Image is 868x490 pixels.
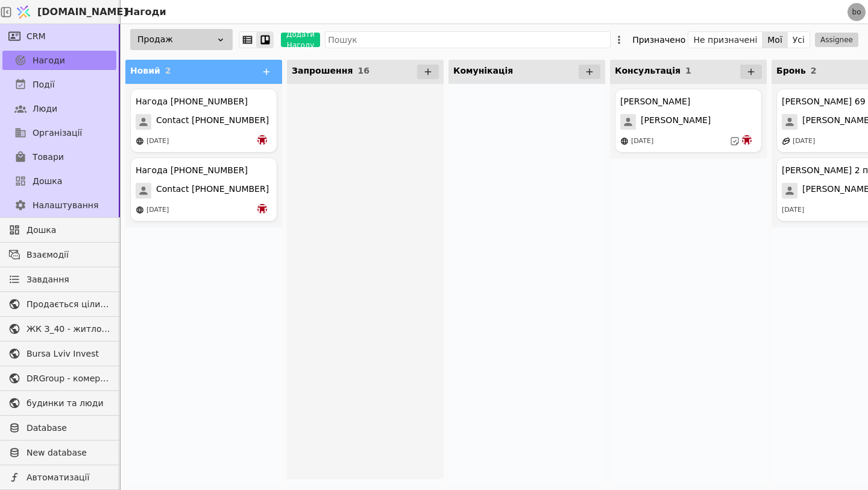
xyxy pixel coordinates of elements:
span: Організації [33,127,82,139]
span: 16 [357,66,369,75]
img: online-store.svg [136,137,144,145]
a: Bursa Lviv Invest [2,344,116,363]
button: Мої [763,31,788,48]
span: CRM [27,30,46,43]
div: [DATE] [146,136,169,147]
span: DRGroup - комерційна нерухоомість [27,372,110,385]
span: Люди [33,103,57,115]
img: Logo [14,1,33,24]
div: [DATE] [793,136,815,147]
span: Дошка [27,224,110,237]
a: Налаштування [2,196,116,215]
span: будинки та люди [27,397,110,410]
span: Нагоди [33,54,65,67]
a: Дошка [2,220,116,240]
img: bo [742,135,752,145]
span: Contact [PHONE_NUMBER] [156,183,269,199]
div: Нагода [PHONE_NUMBER]Contact [PHONE_NUMBER][DATE]bo [130,157,277,221]
span: Налаштування [33,199,98,212]
button: Не призначені [688,31,763,48]
img: bo [257,204,267,214]
span: Події [33,78,55,91]
a: Організації [2,123,116,142]
span: Bursa Lviv Invest [27,348,110,360]
div: Продаж [130,29,233,50]
a: ЖК З_40 - житлова та комерційна нерухомість класу Преміум [2,319,116,339]
span: Contact [PHONE_NUMBER] [156,114,269,130]
div: Призначено [632,31,685,48]
button: Додати Нагоду [281,33,320,47]
img: online-store.svg [136,206,144,214]
a: Продається цілий будинок [PERSON_NAME] нерухомість [2,294,116,314]
a: Додати Нагоду [274,33,320,47]
span: [PERSON_NAME] [641,114,711,130]
a: Взаємодії [2,245,116,264]
a: Нагоди [2,51,116,70]
button: Усі [788,31,810,48]
span: Завдання [27,273,69,286]
a: Database [2,418,116,437]
span: Продається цілий будинок [PERSON_NAME] нерухомість [27,298,110,311]
div: [DATE] [631,136,653,147]
span: Дошка [33,175,62,188]
a: bo [848,3,866,21]
a: Події [2,75,116,94]
span: Новий [130,66,160,75]
a: Завдання [2,270,116,289]
span: Автоматизації [27,471,110,484]
span: ЖК З_40 - житлова та комерційна нерухомість класу Преміум [27,323,110,336]
img: affiliate-program.svg [782,137,790,145]
a: DRGroup - комерційна нерухоомість [2,369,116,388]
span: 1 [685,66,691,75]
span: [DOMAIN_NAME] [37,5,128,19]
div: [DATE] [146,205,169,215]
div: Нагода [PHONE_NUMBER]Contact [PHONE_NUMBER][DATE]bo [130,89,277,153]
div: [DATE] [782,205,804,215]
a: Товари [2,147,116,167]
span: New database [27,447,110,459]
span: Запрошення [292,66,353,75]
span: Database [27,422,110,434]
a: New database [2,443,116,462]
span: Комунікація [453,66,513,75]
img: bo [257,135,267,145]
a: CRM [2,27,116,46]
button: Assignee [815,33,858,47]
h2: Нагоди [121,5,166,19]
input: Пошук [325,31,611,48]
a: Дошка [2,171,116,191]
div: [PERSON_NAME] [620,95,690,108]
span: Взаємодії [27,249,110,261]
a: Люди [2,99,116,118]
div: Нагода [PHONE_NUMBER] [136,95,248,108]
div: [PERSON_NAME][PERSON_NAME][DATE]bo [615,89,762,153]
img: online-store.svg [620,137,629,145]
span: 2 [811,66,817,75]
span: Товари [33,151,64,164]
a: будинки та люди [2,393,116,413]
span: Консультація [615,66,681,75]
span: 2 [165,66,171,75]
a: [DOMAIN_NAME] [12,1,121,24]
div: Нагода [PHONE_NUMBER] [136,164,248,177]
a: Автоматизації [2,468,116,487]
span: Бронь [776,66,806,75]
